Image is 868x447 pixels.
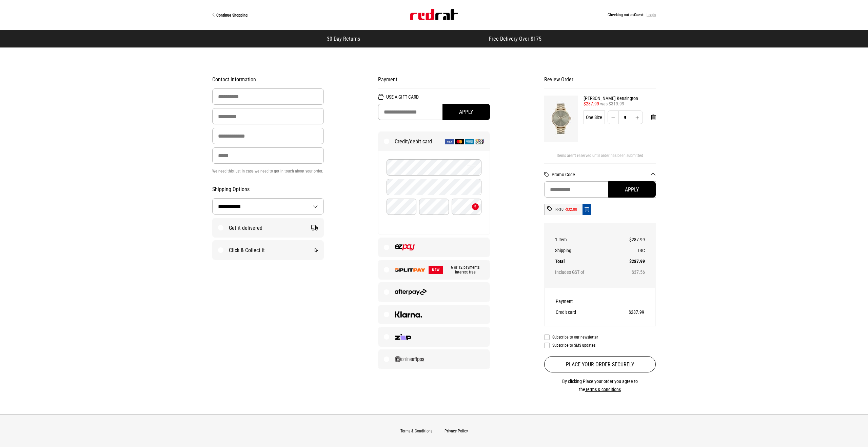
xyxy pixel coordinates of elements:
img: EZPAY [395,244,415,250]
a: [PERSON_NAME] Kensington [584,96,656,101]
span: $287.99 [584,101,599,106]
p: By clicking Place your order you agree to the [544,377,656,393]
button: Open LiveChat chat widget [5,3,26,23]
th: Includes GST of [555,267,614,278]
img: Q Card [475,139,484,144]
button: Remove from cart [646,110,661,124]
h2: Review Order [544,76,656,89]
span: 30 Day Returns [327,36,360,42]
span: NEW [429,266,443,274]
div: One Size [584,110,605,124]
input: Name on Card [387,179,481,195]
input: Promo Code [544,181,656,198]
span: 6 or 12 payments interest free [443,265,484,275]
iframe: Customer reviews powered by Trustpilot [374,35,475,42]
img: SPLITPAY [395,268,425,272]
a: Terms & Conditions [400,429,432,433]
h2: Use a Gift Card [378,94,490,104]
input: Card Number [387,159,481,176]
input: Quantity [618,110,632,124]
button: Place your order securely [544,356,656,372]
h2: Contact Information [212,76,324,83]
input: First Name [212,88,324,105]
button: Apply [442,104,490,120]
img: Zip [395,334,411,340]
img: Online EFTPOS [395,356,424,362]
th: Payment [556,296,606,307]
p: We need this just in case we need to get in touch about your order. [212,167,324,175]
span: Continue Shopping [216,13,248,18]
th: Credit card [556,307,606,318]
input: Email Address [212,128,324,144]
input: Phone [212,147,324,164]
span: Guest [634,13,644,17]
label: Get it delivered [213,218,323,237]
button: Apply [608,181,656,198]
div: -$32.00 [565,207,577,212]
img: Klarna [395,311,422,318]
td: TBC [613,245,645,256]
button: Login [647,13,656,17]
button: What's a CVC? [472,203,479,210]
input: Year (YY) [419,199,449,215]
img: American Express [465,139,474,144]
img: Visa [445,139,454,144]
span: was $319.99 [600,101,624,106]
button: Promo Code [552,172,656,177]
div: Items aren't reserved until order has been submitted [544,153,656,163]
label: Subscribe to SMS updates [544,343,656,348]
input: Last Name [212,108,324,124]
button: Remove code [583,204,591,215]
td: $287.99 [606,307,644,318]
label: Credit/debit card [378,132,489,151]
input: CVC [452,199,481,215]
div: Checking out as [323,13,656,17]
label: Click & Collect it [213,241,323,260]
span: Free Delivery Over $175 [489,36,541,42]
img: Mastercard [455,139,464,144]
img: Nixon Kensington [544,96,578,142]
th: 1 item [555,234,614,245]
button: Decrease quantity [608,110,619,124]
select: Country [213,199,323,214]
h2: Payment [378,76,490,89]
span: | [645,13,646,17]
a: Continue Shopping [212,12,323,18]
button: Increase quantity [632,110,643,124]
a: Privacy Policy [445,429,468,433]
img: Red Rat [410,9,458,20]
td: $37.56 [613,267,645,278]
img: Afterpay [395,289,426,295]
h2: Shipping Options [212,186,324,193]
div: RR10 [555,207,564,212]
td: $287.99 [613,256,645,267]
input: Month (MM) [387,199,416,215]
th: Shipping [555,245,614,256]
td: $287.99 [613,234,645,245]
a: Terms & conditions [585,387,621,392]
label: Subscribe to our newsletter [544,334,656,340]
th: Total [555,256,614,267]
